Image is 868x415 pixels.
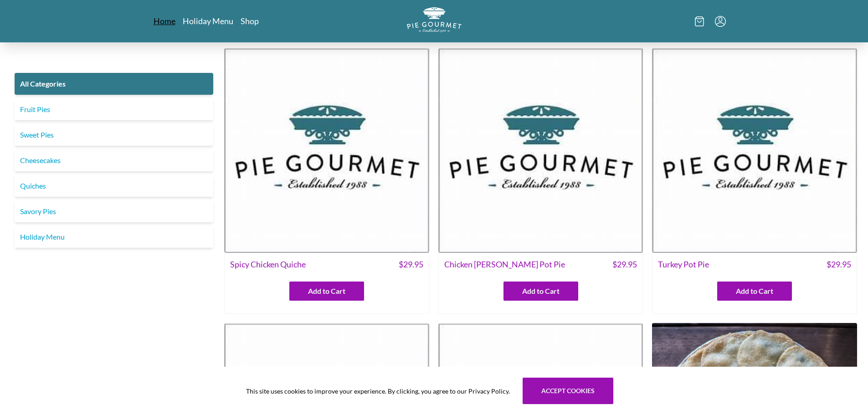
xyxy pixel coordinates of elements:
[503,282,578,301] button: Add to Cart
[523,378,613,404] button: Accept cookies
[407,7,462,32] img: logo
[612,258,637,271] span: $ 29.95
[522,286,560,297] span: Add to Cart
[717,282,792,301] button: Add to Cart
[827,258,851,271] span: $ 29.95
[15,200,213,222] a: Savory Pies
[15,226,213,248] a: Holiday Menu
[224,48,429,253] img: Spicy Chicken Quiche
[407,7,462,35] a: Logo
[438,48,643,253] img: Chicken Curry Pot Pie
[652,48,857,253] img: Turkey Pot Pie
[15,149,213,171] a: Cheesecakes
[154,15,175,26] a: Home
[15,175,213,197] a: Quiches
[399,258,423,271] span: $ 29.95
[444,258,565,271] span: Chicken [PERSON_NAME] Pot Pie
[183,15,233,26] a: Holiday Menu
[736,286,773,297] span: Add to Cart
[658,258,709,271] span: Turkey Pot Pie
[715,16,726,27] button: Menu
[246,386,510,396] span: This site uses cookies to improve your experience. By clicking, you agree to our Privacy Policy.
[241,15,259,26] a: Shop
[15,73,213,95] a: All Categories
[230,258,306,271] span: Spicy Chicken Quiche
[308,286,345,297] span: Add to Cart
[15,124,213,146] a: Sweet Pies
[15,98,213,120] a: Fruit Pies
[289,282,364,301] button: Add to Cart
